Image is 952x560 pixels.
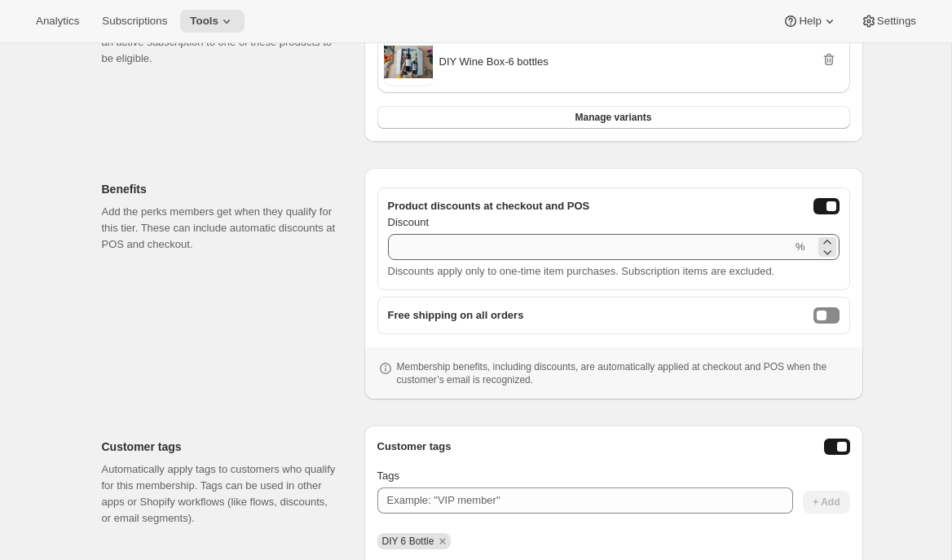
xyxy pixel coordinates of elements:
button: Subscriptions [92,10,177,33]
h2: Benefits [102,181,338,197]
span: Subscriptions [102,15,167,28]
h3: Customer tags [377,439,452,455]
span: % [796,240,805,253]
span: Settings [877,15,916,28]
span: Tools [190,15,218,28]
span: Free shipping on all orders [388,307,524,324]
span: Product discounts at checkout and POS [388,198,590,214]
button: Settings [851,10,926,33]
button: freeShippingEnabled [813,307,840,324]
button: Manage variants [377,106,850,129]
span: Analytics [36,15,79,28]
span: DIY 6 Bottle [382,536,434,547]
button: Remove DIY 6 Bottle [435,534,450,549]
span: Manage variants [575,111,651,124]
p: Add the perks members get when they qualify for this tier. These can include automatic discounts ... [102,204,338,253]
button: Help [773,10,847,33]
span: Tags [377,470,399,482]
span: Discounts apply only to one-time item purchases. Subscription items are excluded. [388,265,775,277]
input: Example: "VIP member" [377,487,793,514]
button: Analytics [26,10,89,33]
span: Discount [388,216,430,228]
p: Membership benefits, including discounts, are automatically applied at checkout and POS when the ... [397,360,850,386]
h2: Customer tags [102,439,338,455]
span: DIY Wine Box - 6 bottles [439,54,549,70]
span: Help [799,15,821,28]
button: onlineDiscountEnabled [813,198,840,214]
button: Enable customer tags [824,439,850,455]
p: Automatically apply tags to customers who qualify for this membership. Tags can be used in other ... [102,461,338,527]
button: Tools [180,10,245,33]
button: Remove [818,48,840,71]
